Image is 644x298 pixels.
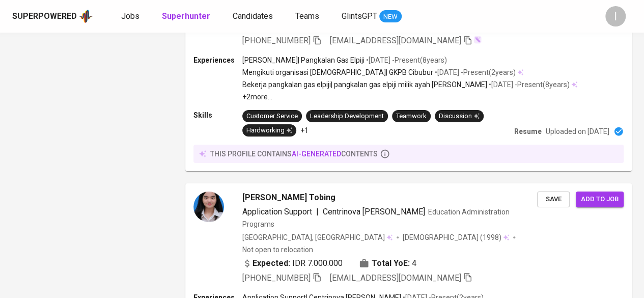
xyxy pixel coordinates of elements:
p: Resume [514,126,542,137]
p: • [DATE] - Present ( 2 years ) [433,67,516,77]
span: [EMAIL_ADDRESS][DOMAIN_NAME] [330,273,461,283]
b: Total YoE: [372,257,410,269]
p: this profile contains contents [210,149,378,159]
span: [EMAIL_ADDRESS][DOMAIN_NAME] [330,36,461,45]
span: Candidates [233,11,273,21]
span: Save [542,194,565,205]
p: • [DATE] - Present ( 8 years ) [487,79,570,90]
a: Superhunter [162,10,212,23]
span: GlintsGPT [342,11,377,21]
span: Application Support [242,207,312,216]
img: 1b43d3848b9c4ec78cee4e6ffe1f9be4.png [193,192,224,222]
span: [PHONE_NUMBER] [242,36,311,45]
span: [DEMOGRAPHIC_DATA] [403,232,480,242]
span: NEW [379,12,402,22]
span: [PERSON_NAME] Tobing [242,192,335,204]
div: Leadership Development [310,112,384,121]
p: +2 more ... [242,92,577,102]
a: Candidates [233,10,275,23]
a: Superpoweredapp logo [12,9,93,24]
div: I [605,6,626,26]
p: Experiences [193,55,242,65]
div: Discussion [439,112,480,121]
span: Teams [295,11,319,21]
img: magic_wand.svg [473,36,482,44]
p: • [DATE] - Present ( 8 years ) [365,55,447,65]
p: Bekerja pangkalan gas elpiji | pangkalan gas elpiji milik ayah [PERSON_NAME] [242,79,487,90]
p: Skills [193,110,242,120]
div: Superpowered [12,11,77,22]
b: Expected: [253,257,290,269]
button: Add to job [576,192,624,207]
a: GlintsGPT NEW [342,10,402,23]
button: Save [537,192,570,207]
div: Hardworking [246,126,292,136]
span: [PHONE_NUMBER] [242,273,311,283]
span: | [316,206,319,218]
div: Customer Service [246,112,298,121]
p: Not open to relocation [242,245,313,255]
span: 4 [412,257,416,269]
a: Jobs [121,10,142,23]
div: Teamwork [396,112,427,121]
span: Centrinova [PERSON_NAME] [323,207,425,216]
div: [GEOGRAPHIC_DATA], [GEOGRAPHIC_DATA] [242,232,393,242]
p: +1 [300,125,309,136]
img: app logo [79,9,93,24]
p: Mengikuti organisasi [DEMOGRAPHIC_DATA] | GKPB Cibubur [242,67,433,77]
span: AI-generated [292,150,341,158]
p: Uploaded on [DATE] [546,126,609,137]
div: IDR 7.000.000 [242,257,343,269]
div: (1998) [403,232,509,242]
p: [PERSON_NAME] | Pangkalan Gas Elpiji [242,55,365,65]
span: Jobs [121,11,139,21]
span: Add to job [581,194,619,205]
a: Teams [295,10,321,23]
b: Superhunter [162,11,210,21]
